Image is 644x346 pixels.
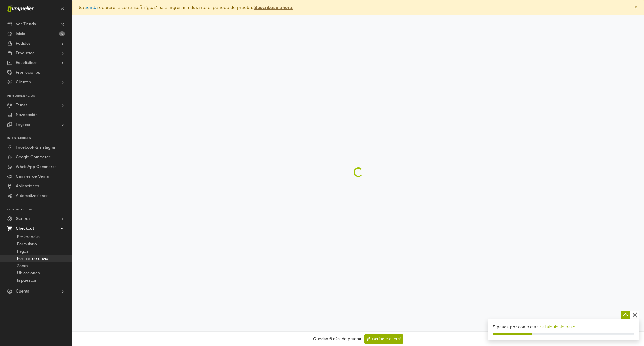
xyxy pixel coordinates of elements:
span: × [634,3,638,12]
span: Formas de envío [17,255,48,262]
a: ¡Suscríbete ahora! [364,334,403,344]
span: Automatizaciones [16,191,49,201]
span: 5 [59,31,65,36]
a: tienda [84,5,98,11]
a: Ir al siguiente paso. [538,324,576,330]
span: Preferencias [17,233,40,241]
span: Checkout [16,224,34,233]
span: Temas [16,100,27,110]
span: Páginas [16,120,30,129]
span: Pagos [17,248,28,255]
span: Formulario [17,241,37,248]
span: Google Commerce [16,152,51,162]
span: Impuestos [17,277,36,284]
button: Close [628,0,644,15]
span: Ubicaciones [17,270,40,277]
span: Facebook & Instagram [16,143,57,152]
span: Pedidos [16,39,31,48]
span: Aplicaciones [16,181,39,191]
span: Zonas [17,262,28,270]
span: WhatsApp Commerce [16,162,57,172]
p: Personalización [7,94,72,98]
span: Navegación [16,110,38,120]
span: Clientes [16,77,31,87]
span: Productos [16,48,35,58]
span: Canales de Venta [16,172,49,181]
p: Integraciones [7,137,72,140]
div: Quedan 6 días de prueba. [313,336,362,342]
span: Inicio [16,29,25,39]
div: 5 pasos por completar. [493,324,634,331]
strong: Suscríbase ahora. [254,5,293,11]
p: Configuración [7,208,72,212]
span: General [16,214,30,224]
span: Estadísticas [16,58,37,68]
span: Cuenta [16,286,29,296]
span: Ver Tienda [16,19,36,29]
a: Suscríbase ahora. [253,5,293,11]
span: Promociones [16,68,40,77]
